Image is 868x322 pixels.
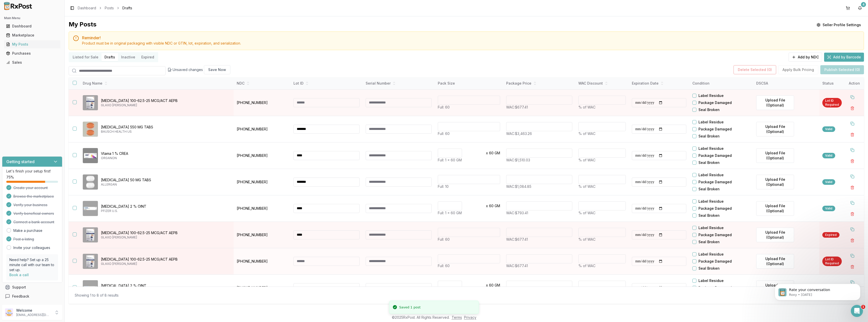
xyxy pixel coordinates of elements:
div: Marketplace [6,33,58,38]
p: x [486,203,488,208]
p: PFIZER U.S. [101,209,230,213]
p: x [486,151,488,156]
a: Dashboard [4,22,60,31]
div: Expired [822,232,839,238]
label: Package Damaged [698,285,732,290]
label: Label Residue [698,252,724,257]
p: 60 [489,283,494,288]
p: GLAXO [PERSON_NAME] [101,103,230,107]
p: Vtama 1 % CREA [101,151,230,156]
img: RxPost Logo [2,2,34,10]
div: My Posts [69,20,96,29]
div: Package Price [506,81,572,86]
label: Seal Broken [698,107,720,112]
label: Upload File (Optional) [756,201,794,216]
label: Label Residue [698,120,724,125]
img: Eucrisa 2 % OINT [83,280,98,295]
button: Feedback [2,292,62,301]
a: Purchases [4,49,60,58]
span: WAC: $793.41 [506,211,528,215]
label: Label Residue [698,278,724,283]
label: Label Residue [698,199,724,204]
th: Status [819,77,845,89]
span: Create your account [13,185,48,190]
p: [PHONE_NUMBER] [237,259,288,264]
span: Full: 60 [438,131,450,136]
label: Package Damaged [698,153,732,158]
span: % of WAC [578,184,595,189]
p: Let's finish your setup first! [6,169,58,174]
label: Upload File (Optional) [756,95,794,110]
div: Lot ID [293,81,360,86]
span: Verify your business [13,202,47,207]
img: Vtama 1 % CREA [83,148,98,163]
img: Xifaxan 550 MG TABS [83,122,98,137]
p: [MEDICAL_DATA] 550 MG TABS [101,125,230,130]
div: My Posts [6,42,58,47]
span: Full: 60 [438,264,450,268]
button: Upload File (Optional) [756,280,794,295]
div: Unsaved changes [168,65,230,74]
nav: breadcrumb [78,6,132,11]
p: [PHONE_NUMBER] [237,285,288,290]
button: Delete [848,104,857,113]
p: BAUSCH HEALTH US [101,130,230,134]
p: [MEDICAL_DATA] 50 MG TABS [101,177,230,183]
img: Ubrelvy 50 MG TABS [83,174,98,190]
button: Delete [848,183,857,192]
a: Privacy [464,315,476,319]
span: WAC: $677.41 [506,237,528,241]
button: Inactive [118,53,138,61]
p: ORGANON [101,156,230,160]
span: Full: 1 x 60 GM [438,211,462,215]
button: Sales [2,58,62,66]
p: [PHONE_NUMBER] [237,180,288,185]
p: [PHONE_NUMBER] [237,206,288,211]
span: Full: 10 [438,184,449,189]
th: Condition [689,77,753,89]
label: Package Damaged [698,180,732,185]
a: Marketplace [4,31,60,40]
p: x [486,283,488,288]
label: Package Damaged [698,127,732,132]
label: Upload File (Optional) [756,148,794,163]
p: [MEDICAL_DATA] 100-62.5-25 MCG/ACT AEPB [101,98,230,103]
a: Make a purchase [13,228,42,233]
label: Upload File (Optional) [756,175,794,189]
button: Duplicate [848,93,857,102]
div: NDC [237,81,288,86]
img: Trelegy Ellipta 100-62.5-25 MCG/ACT AEPB [83,95,98,110]
div: WAC Discount [578,81,626,86]
div: Dashboard [6,24,58,29]
th: DSCSA [753,77,819,89]
span: Browse the marketplace [13,194,54,199]
span: WAC: $3,463.26 [506,131,532,136]
button: Add by Barcode [824,53,864,62]
div: 4 [861,2,866,7]
iframe: Intercom live chat [851,305,863,317]
span: Verify beneficial owners [13,211,54,216]
label: Label Residue [698,93,724,98]
p: GLAXO [PERSON_NAME] [101,262,230,266]
span: Post a listing [13,237,34,242]
p: [EMAIL_ADDRESS][DOMAIN_NAME] [16,313,51,317]
div: Product must be in original packaging with visible NDC or GTIN, lot, expiration, and serialization. [82,41,860,46]
button: Delete [848,262,857,271]
button: Upload File (Optional) [756,228,794,242]
a: Book a call [9,273,29,277]
button: Listed for Sale [70,53,101,61]
label: Label Residue [698,172,724,177]
p: Welcome [16,308,51,313]
label: Seal Broken [698,213,720,218]
p: [MEDICAL_DATA] 2 % OINT [101,283,230,288]
img: Trelegy Ellipta 100-62.5-25 MCG/ACT AEPB [83,254,98,269]
p: [PHONE_NUMBER] [237,100,288,105]
h3: Getting started [6,159,35,165]
label: Seal Broken [698,266,720,271]
a: Posts [105,6,114,11]
button: Delete [848,157,857,166]
a: My Posts [4,40,60,49]
label: Seal Broken [698,239,720,244]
